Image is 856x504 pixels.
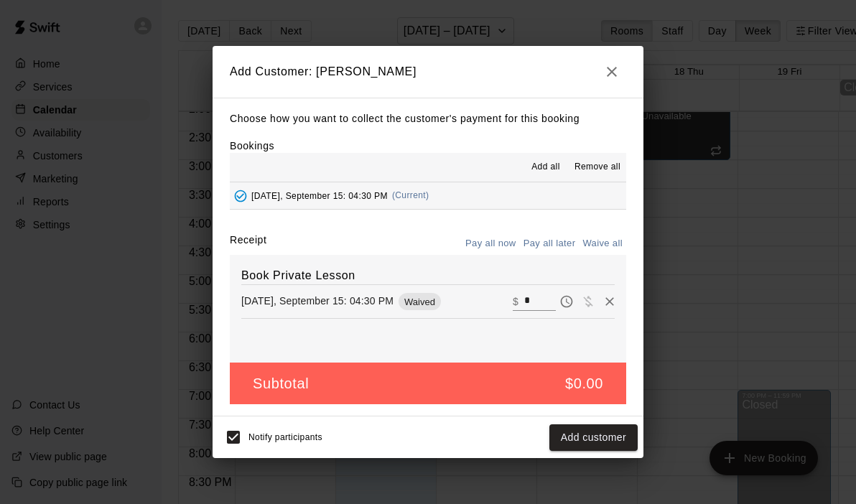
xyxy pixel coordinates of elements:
button: Add customer [549,424,638,451]
button: Add all [523,156,569,179]
button: Pay all later [520,233,580,255]
p: $ [513,294,518,309]
button: Added - Collect Payment[DATE], September 15: 04:30 PM(Current) [230,182,626,209]
span: Pay later [556,294,577,307]
h5: $0.00 [565,374,603,393]
button: Waive all [579,233,626,255]
p: [DATE], September 15: 04:30 PM [241,294,394,308]
h2: Add Customer: [PERSON_NAME] [213,46,643,98]
label: Receipt [230,233,266,255]
span: Remove all [574,160,620,174]
p: Choose how you want to collect the customer's payment for this booking [230,110,626,128]
label: Bookings [230,140,274,151]
button: Added - Collect Payment [230,185,251,207]
span: (Current) [392,190,429,200]
span: Notify participants [248,433,322,443]
button: Pay all now [462,233,520,255]
h6: Book Private Lesson [241,266,615,285]
span: Waived [399,297,441,307]
span: Add all [531,160,560,174]
span: [DATE], September 15: 04:30 PM [251,190,388,200]
button: Remove all [569,156,626,179]
button: Remove [599,291,620,312]
span: Waive payment [577,294,599,307]
h5: Subtotal [253,374,309,393]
